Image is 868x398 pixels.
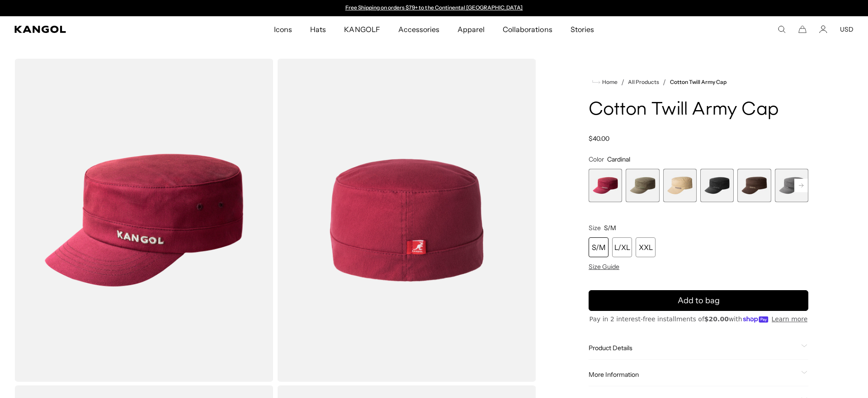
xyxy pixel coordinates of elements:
span: Hats [310,16,326,42]
span: Collaborations [503,16,552,42]
a: KANGOLF [335,16,389,42]
label: Black [700,169,734,202]
li: / [618,77,624,88]
a: Cotton Twill Army Cap [670,79,727,85]
span: Accessories [398,16,439,42]
button: Cart [798,25,807,33]
span: $40.00 [589,134,609,143]
button: USD [840,25,854,33]
a: Hats [301,16,335,42]
a: Icons [265,16,301,42]
span: More Information [589,370,797,379]
span: Apparel [458,16,485,42]
nav: breadcrumbs [589,77,808,88]
div: 6 of 9 [775,169,808,202]
div: 1 of 9 [589,169,622,202]
span: Icons [274,16,292,42]
img: color-cardinal [277,59,536,382]
a: Apparel [448,16,494,42]
li: / [659,77,666,88]
a: Free Shipping on orders $79+ to the Continental [GEOGRAPHIC_DATA] [345,4,523,11]
div: XXL [636,237,656,257]
div: 4 of 9 [700,169,734,202]
span: Size [589,224,601,232]
span: Home [600,79,618,85]
div: L/XL [612,237,632,257]
div: 1 of 2 [341,5,527,12]
slideshow-component: Announcement bar [341,5,527,12]
a: Account [819,25,827,33]
div: 2 of 9 [626,169,659,202]
span: Color [589,155,604,163]
div: 3 of 9 [663,169,697,202]
a: Accessories [389,16,448,42]
summary: Search here [778,25,786,33]
label: Brown [737,169,771,202]
span: Cardinal [607,155,630,163]
label: Cardinal [589,169,622,202]
span: KANGOLF [344,16,380,42]
span: S/M [604,224,616,232]
label: Beige [663,169,697,202]
span: Add to bag [678,295,720,307]
a: Stories [561,16,603,42]
span: Size Guide [589,263,619,271]
a: Home [592,78,618,86]
img: color-cardinal [14,59,274,382]
div: Announcement [341,5,527,12]
span: Product Details [589,344,797,352]
label: Grey [775,169,808,202]
a: All Products [628,79,659,85]
button: Add to bag [589,290,808,311]
a: Kangol [14,26,181,33]
a: Collaborations [494,16,561,42]
label: Green [626,169,659,202]
div: 5 of 9 [737,169,771,202]
div: S/M [589,237,609,257]
span: Stories [571,16,594,42]
h1: Cotton Twill Army Cap [589,100,808,120]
